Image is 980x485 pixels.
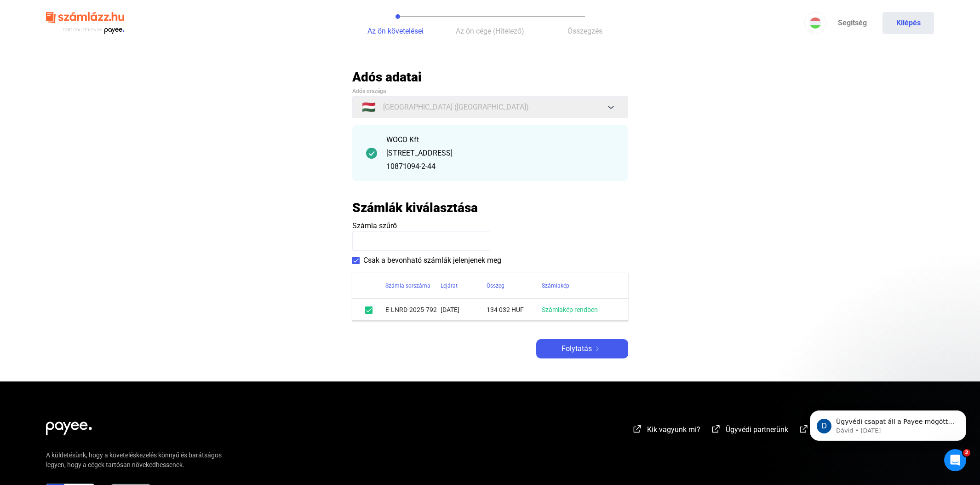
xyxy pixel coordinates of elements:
button: HU [804,12,826,34]
div: Összeg [487,280,542,291]
div: WOCO Kft [386,134,614,145]
div: 10871094-2-44 [386,161,614,172]
img: external-link-white [711,424,722,433]
button: Folytatásarrow-right-white [536,339,628,358]
span: Csak a bevonható számlák jelenjenek meg [363,255,501,266]
h2: Számlák kiválasztása [352,200,478,216]
a: external-link-whiteÜgyvédi partnerünk [711,427,788,435]
iframe: Intercom live chat [944,449,966,471]
div: Számlakép [542,280,617,291]
span: 2 [963,449,970,456]
span: Összegzés [567,27,602,35]
div: Összeg [487,280,504,291]
iframe: Intercom notifications üzenet [796,391,980,460]
div: Lejárat [441,280,458,291]
span: Folytatás [562,343,592,354]
div: Számla sorszáma [385,280,430,291]
h2: Adós adatai [352,69,628,85]
button: 🇭🇺[GEOGRAPHIC_DATA] ([GEOGRAPHIC_DATA]) [352,96,628,118]
div: [STREET_ADDRESS] [386,148,614,159]
span: Adós országa [352,88,386,94]
div: Számlakép [542,280,569,291]
img: white-payee-white-dot.svg [46,416,92,435]
span: 🇭🇺 [362,102,376,113]
img: HU [810,17,821,29]
div: Számla sorszáma [385,280,441,291]
span: Az ön cége (Hitelező) [456,27,524,35]
span: Az ön követelései [367,27,424,35]
img: arrow-right-white [592,346,603,351]
img: external-link-white [632,424,643,433]
span: [GEOGRAPHIC_DATA] ([GEOGRAPHIC_DATA]) [383,102,529,113]
span: Ügyvédi partnerünk [726,425,788,434]
span: Kik vagyunk mi? [647,425,700,434]
td: [DATE] [441,299,487,321]
div: Lejárat [441,280,487,291]
img: checkmark-darker-green-circle [366,148,377,159]
a: Számlakép rendben [542,306,598,313]
a: external-link-whiteKik vagyunk mi? [632,427,700,435]
button: Kilépés [883,12,934,34]
a: Segítség [826,12,878,34]
img: szamlazzhu-logo [46,8,124,38]
td: 134 032 HUF [487,299,542,321]
span: Számla szűrő [352,221,397,230]
td: E-LNRD-2025-792 [385,299,441,321]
